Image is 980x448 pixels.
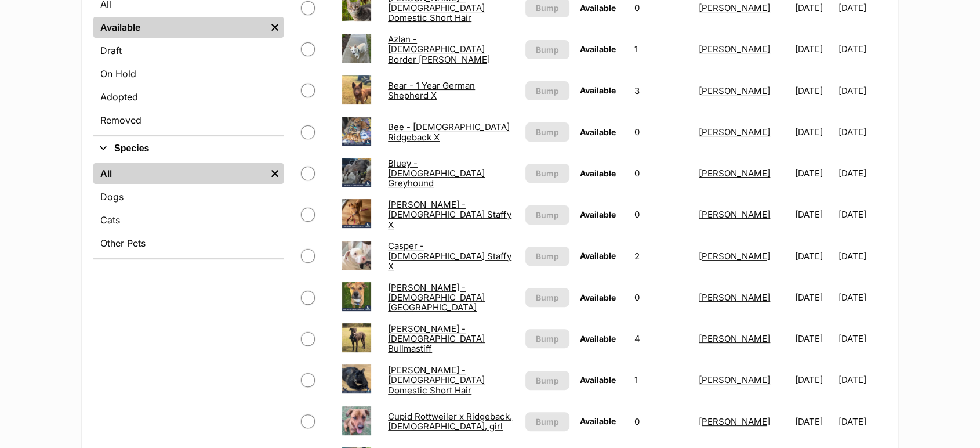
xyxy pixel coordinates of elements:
div: Species [93,161,284,258]
span: Bump [536,85,559,97]
td: 3 [630,71,693,111]
td: [DATE] [839,153,885,193]
a: [PERSON_NAME] [699,209,770,220]
a: [PERSON_NAME] [699,292,770,303]
span: Available [580,416,616,426]
td: [DATE] [839,402,885,442]
td: [DATE] [790,153,837,193]
a: Other Pets [93,233,284,254]
button: Bump [525,81,569,100]
span: Bump [536,126,559,138]
button: Bump [525,40,569,59]
span: Available [580,44,616,54]
a: [PERSON_NAME] - [DEMOGRAPHIC_DATA] Domestic Short Hair [388,364,485,396]
a: [PERSON_NAME] - [DEMOGRAPHIC_DATA] Staffy X [388,199,511,230]
span: Available [580,209,616,219]
td: [DATE] [790,277,837,317]
td: 0 [630,153,693,193]
td: 1 [630,29,693,69]
span: Available [580,375,616,385]
a: [PERSON_NAME] - [DEMOGRAPHIC_DATA][GEOGRAPHIC_DATA] [388,282,485,313]
td: [DATE] [790,29,837,69]
span: Bump [536,209,559,221]
td: [DATE] [790,112,837,152]
td: [DATE] [790,236,837,276]
a: Dogs [93,186,284,207]
button: Bump [525,329,569,348]
td: 1 [630,360,693,400]
a: Adopted [93,86,284,107]
a: Casper - [DEMOGRAPHIC_DATA] Staffy X [388,240,511,272]
td: [DATE] [839,236,885,276]
a: Azlan - [DEMOGRAPHIC_DATA] Border [PERSON_NAME] [388,34,490,65]
td: [DATE] [790,360,837,400]
a: Available [93,17,266,38]
td: [DATE] [839,29,885,69]
a: Cats [93,209,284,230]
a: Bluey - [DEMOGRAPHIC_DATA] Greyhound [388,158,485,189]
span: Available [580,85,616,95]
a: Bee - [DEMOGRAPHIC_DATA] Ridgeback X [388,121,510,142]
td: 0 [630,112,693,152]
button: Bump [525,247,569,266]
a: Bear - 1 Year German Shepherd X [388,80,475,101]
a: [PERSON_NAME] [699,251,770,262]
button: Bump [525,122,569,142]
a: [PERSON_NAME] [699,416,770,427]
a: [PERSON_NAME] [699,374,770,385]
a: Cupid Rottweiler x Ridgeback, [DEMOGRAPHIC_DATA], girl [388,411,512,432]
button: Bump [525,288,569,307]
td: [DATE] [790,194,837,234]
a: [PERSON_NAME] - [DEMOGRAPHIC_DATA] Bullmastiff [388,323,485,355]
span: Bump [536,167,559,179]
td: [DATE] [839,112,885,152]
span: Bump [536,291,559,304]
span: Bump [536,250,559,262]
span: Available [580,292,616,302]
a: Removed [93,110,284,131]
span: Bump [536,333,559,345]
a: [PERSON_NAME] [699,127,770,138]
td: [DATE] [839,360,885,400]
a: [PERSON_NAME] [699,44,770,55]
a: Draft [93,40,284,61]
a: Remove filter [266,163,284,184]
button: Bump [525,164,569,183]
a: On Hold [93,63,284,84]
a: [PERSON_NAME] [699,333,770,344]
td: 2 [630,236,693,276]
span: Bump [536,44,559,56]
a: Remove filter [266,17,284,38]
td: [DATE] [790,71,837,111]
a: All [93,163,266,184]
button: Bump [525,205,569,225]
td: [DATE] [839,71,885,111]
span: Bump [536,416,559,428]
td: 0 [630,402,693,442]
td: [DATE] [839,319,885,359]
span: Available [580,127,616,137]
td: [DATE] [839,277,885,317]
span: Available [580,334,616,344]
td: [DATE] [839,194,885,234]
td: [DATE] [790,319,837,359]
a: [PERSON_NAME] [699,2,770,13]
span: Bump [536,374,559,386]
a: [PERSON_NAME] [699,85,770,96]
span: Available [580,3,616,13]
button: Bump [525,371,569,390]
span: Available [580,168,616,178]
td: 0 [630,277,693,317]
button: Bump [525,412,569,431]
button: Species [93,141,284,156]
span: Bump [536,2,559,14]
span: Available [580,251,616,261]
td: 0 [630,194,693,234]
td: 4 [630,319,693,359]
a: [PERSON_NAME] [699,168,770,179]
td: [DATE] [790,402,837,442]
